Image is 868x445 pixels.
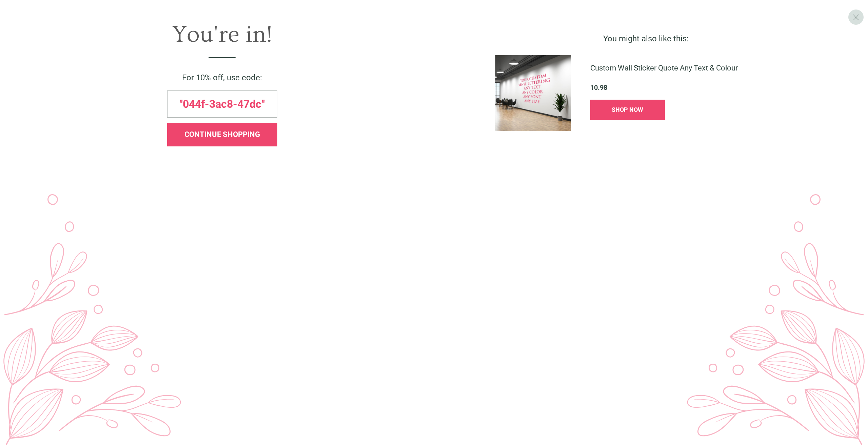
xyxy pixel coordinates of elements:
span: For 10% off, use code: [182,73,262,82]
span: You're in! [172,21,272,48]
span: You might also like this: [603,34,689,43]
span: 10.98 [590,84,607,91]
span: SHOP NOW [612,106,643,113]
span: "044f-3ac8-47dc" [179,99,265,109]
span: CONTINUE SHOPPING [184,130,260,139]
span: Custom Wall Sticker Quote Any Text & Colour [590,64,738,72]
span: X [852,12,860,22]
img: %5BWS-74142-XS-F-DI_1754659053552.jpg [495,55,571,131]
